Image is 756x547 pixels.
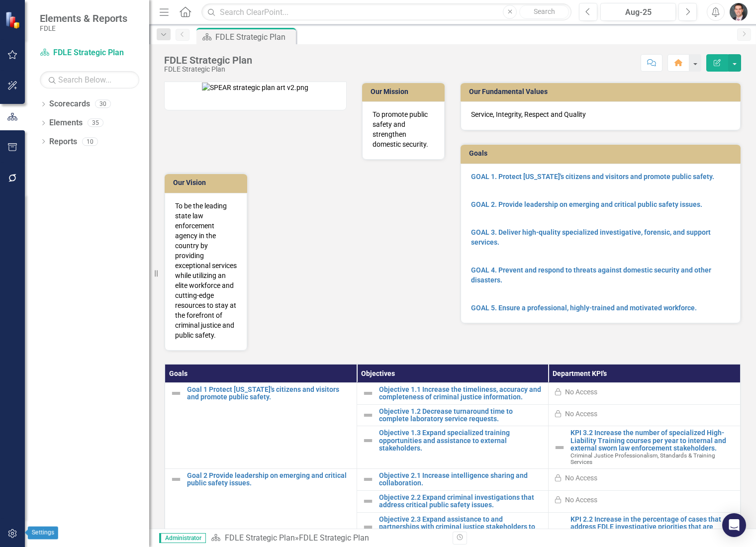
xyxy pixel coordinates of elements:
[357,382,549,404] td: Double-Click to Edit Right Click for Context Menu
[379,516,544,539] a: Objective 2.3 Expand assistance to and partnerships with criminal justice stakeholders to address...
[534,7,555,15] span: Search
[40,12,127,24] span: Elements & Reports
[164,66,252,73] div: FDLE Strategic Plan
[554,525,566,537] img: Not Defined
[469,150,736,157] h3: Goals
[519,5,569,19] button: Search
[357,469,549,491] td: Double-Click to Edit Right Click for Context Menu
[565,495,597,505] div: No Access
[95,100,111,108] div: 30
[379,429,544,452] a: Objective 1.3 Expand specialized training opportunities and assistance to external stakeholders.
[379,386,544,401] a: Objective 1.1 Increase the timeliness, accuracy and completeness of criminal justice information.
[49,117,83,129] a: Elements
[471,109,730,119] p: Service, Integrity, Respect and Quality
[40,24,127,32] small: FDLE
[88,119,103,127] div: 35
[362,473,374,485] img: Not Defined
[565,473,597,483] div: No Access
[570,452,715,465] span: Criminal Justice Professionalism, Standards & Training Services
[730,3,748,21] img: Will Grissom
[362,521,374,533] img: Not Defined
[471,304,697,312] a: GOAL 5. Ensure a professional, highly-trained and motivated workforce.
[215,31,293,43] div: FDLE Strategic Plan
[565,409,597,419] div: No Access
[471,200,702,208] a: GOAL 2. Provide leadership on emerging and critical public safety issues.
[159,533,206,543] span: Administrator
[170,387,182,399] img: Not Defined
[175,201,237,340] p: To be the leading state law enforcement agency in the country by providing exceptional services w...
[357,490,549,512] td: Double-Click to Edit Right Click for Context Menu
[201,3,571,21] input: Search ClearPoint...
[600,3,676,21] button: Aug-25
[471,173,714,181] a: GOAL 1. Protect [US_STATE]'s citizens and visitors and promote public safety.
[82,137,98,146] div: 10
[187,472,352,487] a: Goal 2 Provide leadership on emerging and critical public safety issues.
[604,6,672,18] div: Aug-25
[164,55,252,66] div: FDLE Strategic Plan
[49,98,90,110] a: Scorecards
[5,11,22,29] img: ClearPoint Strategy
[40,71,139,89] input: Search Below...
[28,527,58,540] div: Settings
[165,382,357,468] td: Double-Click to Edit Right Click for Context Menu
[570,429,735,452] a: KPI 3.2 Increase the number of specialized High-Liability Training courses per year to internal a...
[565,387,597,397] div: No Access
[471,266,711,284] a: GOAL 4. Prevent and respond to threats against domestic security and other disasters.
[379,472,544,487] a: Objective 2.1 Increase intelligence sharing and collaboration.
[357,426,549,469] td: Double-Click to Edit Right Click for Context Menu
[170,473,182,485] img: Not Defined
[371,88,440,95] h3: Our Mission
[362,409,374,421] img: Not Defined
[722,513,746,537] div: Open Intercom Messenger
[471,228,711,246] a: GOAL 3. Deliver high-quality specialized investigative, forensic, and support services.
[211,533,445,544] div: »
[49,136,77,148] a: Reports
[225,533,295,543] a: FDLE Strategic Plan
[373,109,434,149] p: To promote public safety and strengthen domestic security.
[362,435,374,447] img: Not Defined
[40,47,139,59] a: FDLE Strategic Plan
[299,533,369,543] div: FDLE Strategic Plan
[570,516,735,539] a: KPI 2.2 Increase in the percentage of cases that address FDLE investigative priorities that are i...
[362,387,374,399] img: Not Defined
[202,83,308,92] img: SPEAR strategic plan art v2.png
[357,404,549,426] td: Double-Click to Edit Right Click for Context Menu
[187,386,352,401] a: Goal 1 Protect [US_STATE]'s citizens and visitors and promote public safety.
[469,88,736,95] h3: Our Fundamental Values
[554,442,566,454] img: Not Defined
[362,495,374,507] img: Not Defined
[173,179,242,186] h3: Our Vision
[379,494,544,509] a: Objective 2.2 Expand criminal investigations that address critical public safety issues.
[379,408,544,423] a: Objective 1.2 Decrease turnaround time to complete laboratory service requests.
[549,426,741,469] td: Double-Click to Edit Right Click for Context Menu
